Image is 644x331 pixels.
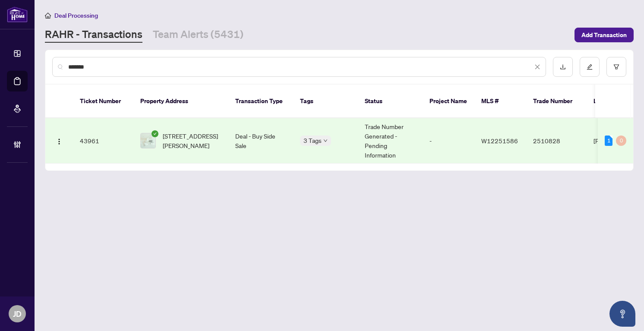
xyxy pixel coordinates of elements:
[616,136,626,146] div: 0
[153,27,243,43] a: Team Alerts (5431)
[54,12,98,19] span: Deal Processing
[526,118,587,164] td: 2510828
[606,57,626,77] button: filter
[293,85,358,118] th: Tags
[526,85,587,118] th: Trade Number
[613,64,619,70] span: filter
[587,64,593,70] span: edit
[423,118,474,164] td: -
[358,118,423,164] td: Trade Number Generated - Pending Information
[228,118,293,164] td: Deal - Buy Side Sale
[560,64,566,70] span: download
[581,28,627,42] span: Add Transaction
[13,308,22,320] span: JD
[553,57,573,77] button: download
[474,85,526,118] th: MLS #
[141,133,155,148] img: thumbnail-img
[228,85,293,118] th: Transaction Type
[605,136,612,146] div: 1
[609,301,635,327] button: Open asap
[575,28,634,42] button: Add Transaction
[7,6,28,22] img: logo
[73,85,133,118] th: Ticket Number
[580,57,600,77] button: edit
[303,136,322,145] span: 3 Tags
[534,64,540,70] span: close
[323,139,328,143] span: down
[163,131,221,150] span: [STREET_ADDRESS][PERSON_NAME]
[152,130,158,137] span: check-circle
[73,118,133,164] td: 43961
[358,85,423,118] th: Status
[45,27,142,43] a: RAHR - Transactions
[56,138,63,145] img: Logo
[45,13,51,19] span: home
[423,85,474,118] th: Project Name
[481,137,518,145] span: W12251586
[52,134,66,148] button: Logo
[133,85,228,118] th: Property Address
